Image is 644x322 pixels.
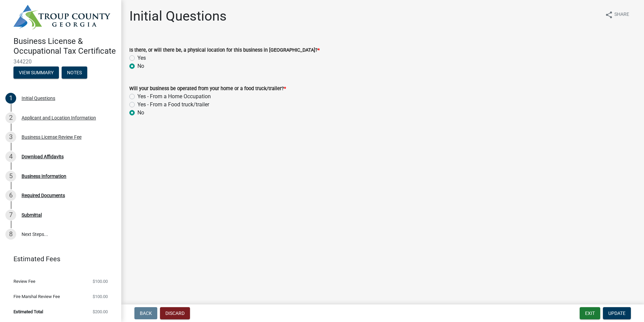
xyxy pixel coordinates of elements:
label: No [137,109,144,117]
button: View Summary [13,66,59,79]
span: Update [608,311,625,316]
img: Troup County, Georgia [13,5,110,29]
div: Download Affidavits [22,154,64,159]
button: Back [134,307,157,319]
label: No [137,62,144,70]
div: 8 [5,229,16,240]
div: 2 [5,112,16,123]
div: Business License Review Fee [22,135,82,139]
button: Discard [160,307,190,319]
div: 4 [5,151,16,162]
button: Notes [62,66,87,79]
div: Business Information [22,174,66,179]
h4: Business License & Occupational Tax Certificate [13,36,116,56]
span: Share [614,11,629,19]
span: $100.00 [93,294,108,299]
div: 3 [5,132,16,142]
div: Required Documents [22,193,65,198]
button: Update [603,307,631,319]
span: Fire Marshal Review Fee [13,294,60,299]
button: shareShare [600,8,635,21]
div: Submittal [22,213,42,217]
label: Yes [137,54,146,62]
h1: Initial Questions [129,8,227,24]
div: Applicant and Location Information [22,115,96,120]
div: Initial Questions [22,96,55,101]
span: $100.00 [93,279,108,284]
span: 344220 [13,58,108,65]
a: Estimated Fees [5,252,110,266]
label: Yes - From a Food truck/trailer [137,101,209,109]
label: Yes - From a Home Occupation [137,92,211,101]
label: Is there, or will there be, a physical location for this business in [GEOGRAPHIC_DATA]? [129,48,320,53]
div: 7 [5,210,16,220]
span: $200.00 [93,310,108,314]
span: Estimated Total [13,310,43,314]
label: Will your business be operated from your home or a food truck/trailer? [129,86,286,91]
span: Back [140,311,152,316]
wm-modal-confirm: Summary [13,71,59,76]
i: share [605,11,613,19]
span: Review Fee [13,279,35,284]
div: 5 [5,171,16,182]
wm-modal-confirm: Notes [62,71,87,76]
div: 6 [5,190,16,201]
div: 1 [5,93,16,104]
button: Exit [580,307,600,319]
